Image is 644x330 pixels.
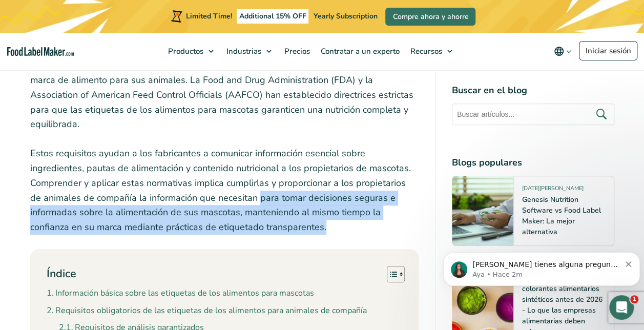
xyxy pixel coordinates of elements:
p: Índice [47,266,76,282]
input: Buscar artículos... [452,104,614,126]
span: Industrias [223,46,262,56]
span: Recursos [407,46,443,56]
a: Iniciar sesión [579,41,637,60]
a: Información básica sobre las etiquetas de los alimentos para mascotas [47,287,314,300]
iframe: Intercom live chat [609,295,634,320]
p: Elegir el alimento correcto y más nutritivo para su mascota es una decisión vital, y los dueños d... [30,43,419,132]
span: Productos [165,46,204,56]
iframe: Intercom notifications mensaje [439,231,644,302]
span: Additional 15% OFF [237,9,309,24]
span: Contratar a un experto [318,46,401,56]
a: Toggle Table of Content [379,265,402,283]
span: Limited Time! [186,11,232,21]
a: Compre ahora y ahorre [385,8,475,26]
span: Yearly Subscription [313,11,377,21]
h4: Buscar en el blog [452,84,614,98]
a: Productos [163,33,219,70]
a: Recursos [405,33,458,70]
h4: Blogs populares [452,156,614,170]
a: Genesis Nutrition Software vs Food Label Maker: La mejor alternativa [522,195,601,237]
a: Industrias [221,33,277,70]
a: Precios [279,33,313,70]
span: [DATE][PERSON_NAME] [522,185,584,197]
a: Contratar a un experto [316,33,403,70]
span: 1 [630,295,638,303]
span: Precios [281,46,311,56]
a: Requisitos obligatorios de las etiquetas de los alimentos para animales de compañía [47,304,367,318]
p: Estos requisitos ayudan a los fabricantes a comunicar información esencial sobre ingredientes, pa... [30,146,419,235]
